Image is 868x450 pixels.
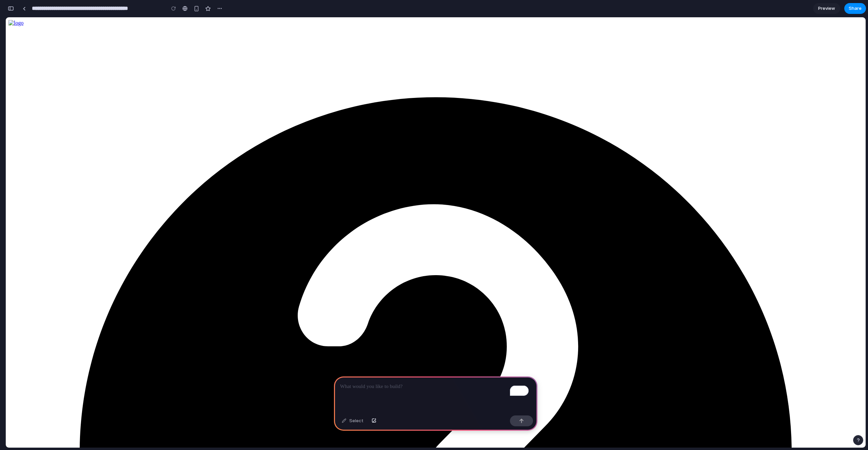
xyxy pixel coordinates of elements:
[844,3,866,14] button: Share
[818,5,835,12] span: Preview
[3,3,18,9] img: logo
[334,376,537,413] div: To enrich screen reader interactions, please activate Accessibility in Grammarly extension settings
[813,3,840,14] a: Preview
[849,5,862,12] span: Share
